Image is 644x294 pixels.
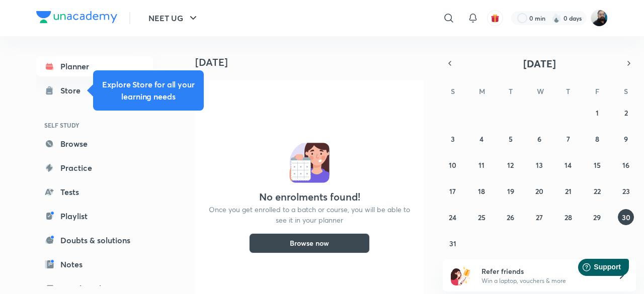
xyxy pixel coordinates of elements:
abbr: August 8, 2025 [595,134,599,144]
button: August 11, 2025 [473,157,490,173]
img: Sumit Kumar Agrawal [591,10,608,27]
button: NEET UG [142,8,205,28]
button: August 2, 2025 [618,105,634,121]
button: August 3, 2025 [445,131,461,147]
a: Planner [36,56,153,76]
button: Browse now [249,233,370,253]
button: August 12, 2025 [503,157,519,173]
abbr: August 31, 2025 [449,239,456,248]
a: Doubts & solutions [36,230,153,250]
img: avatar [491,14,500,23]
abbr: August 5, 2025 [509,134,513,144]
button: August 29, 2025 [589,209,605,225]
img: streak [551,13,561,23]
abbr: Monday [479,86,485,96]
button: August 7, 2025 [560,131,576,147]
abbr: Sunday [451,86,455,96]
abbr: Thursday [566,86,570,96]
button: August 16, 2025 [618,157,634,173]
button: August 21, 2025 [560,183,576,199]
div: Store [60,84,87,96]
abbr: August 21, 2025 [565,186,572,196]
img: referral [451,265,471,285]
abbr: August 3, 2025 [451,134,455,144]
abbr: August 6, 2025 [537,134,541,144]
button: August 1, 2025 [589,105,605,121]
abbr: August 13, 2025 [536,160,543,170]
button: August 17, 2025 [445,183,461,199]
abbr: August 10, 2025 [449,160,456,170]
p: Win a laptop, vouchers & more [481,276,605,285]
button: August 22, 2025 [589,183,605,199]
abbr: August 29, 2025 [593,213,601,222]
abbr: August 9, 2025 [624,134,628,144]
abbr: August 30, 2025 [622,213,630,222]
button: August 15, 2025 [589,157,605,173]
button: August 20, 2025 [531,183,547,199]
a: Browse [36,134,153,154]
h4: No enrolments found! [259,191,360,203]
abbr: August 26, 2025 [507,213,514,222]
abbr: August 4, 2025 [479,134,484,144]
button: August 23, 2025 [618,183,634,199]
button: August 9, 2025 [618,131,634,147]
abbr: August 2, 2025 [624,108,628,118]
button: August 30, 2025 [618,209,634,225]
h6: Refer friends [481,266,605,276]
abbr: August 19, 2025 [507,186,514,196]
button: avatar [487,10,503,26]
abbr: August 27, 2025 [536,213,543,222]
button: August 24, 2025 [445,209,461,225]
abbr: August 25, 2025 [478,213,486,222]
abbr: August 23, 2025 [622,186,630,196]
abbr: August 28, 2025 [565,213,572,222]
button: August 4, 2025 [473,131,490,147]
abbr: Wednesday [537,86,544,96]
button: August 18, 2025 [473,183,490,199]
abbr: August 22, 2025 [594,186,601,196]
button: August 28, 2025 [560,209,576,225]
a: Company Logo [36,11,117,26]
h5: Explore Store for all your learning needs [101,78,196,103]
button: August 19, 2025 [503,183,519,199]
abbr: August 14, 2025 [565,160,572,170]
img: Company Logo [36,11,117,23]
button: August 13, 2025 [531,157,547,173]
abbr: August 24, 2025 [449,213,456,222]
abbr: August 12, 2025 [507,160,514,170]
abbr: August 18, 2025 [478,186,485,196]
button: [DATE] [457,56,622,70]
abbr: August 1, 2025 [596,108,599,118]
a: Tests [36,182,153,202]
a: Practice [36,158,153,178]
button: August 27, 2025 [531,209,547,225]
abbr: August 20, 2025 [535,186,543,196]
abbr: August 15, 2025 [594,160,601,170]
abbr: August 16, 2025 [622,160,629,170]
h6: SELF STUDY [36,117,153,134]
abbr: August 11, 2025 [478,160,485,170]
abbr: Tuesday [509,86,513,96]
iframe: Help widget launcher [554,255,633,283]
button: August 8, 2025 [589,131,605,147]
button: August 14, 2025 [560,157,576,173]
abbr: August 17, 2025 [449,186,456,196]
a: Playlist [36,206,153,226]
button: August 5, 2025 [503,131,519,147]
a: Notes [36,254,153,274]
img: No events [289,143,330,183]
button: August 6, 2025 [531,131,547,147]
abbr: August 7, 2025 [567,134,570,144]
button: August 25, 2025 [473,209,490,225]
abbr: Friday [595,86,599,96]
button: August 10, 2025 [445,157,461,173]
h4: [DATE] [195,56,432,68]
button: August 26, 2025 [503,209,519,225]
abbr: Saturday [624,86,628,96]
span: [DATE] [523,57,556,70]
a: Store [36,80,153,101]
button: August 31, 2025 [445,235,461,251]
p: Once you get enrolled to a batch or course, you will be able to see it in your planner [207,204,412,225]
